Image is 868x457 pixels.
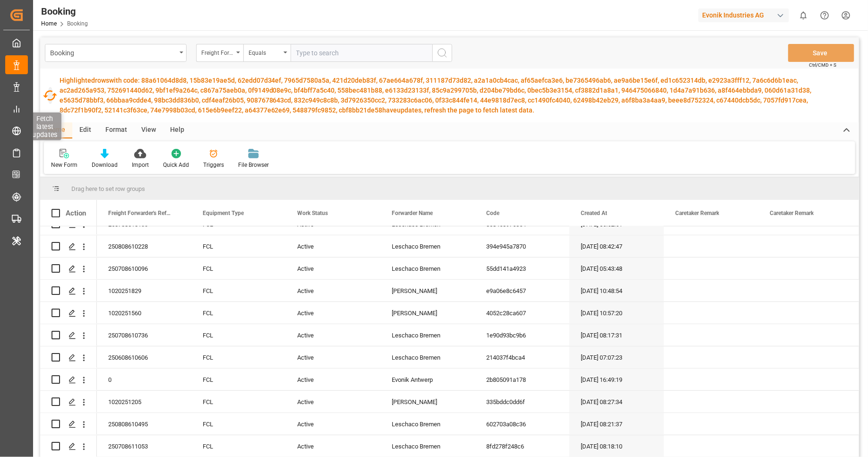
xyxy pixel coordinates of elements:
div: Press SPACE to select this row. [40,369,97,391]
div: Active [286,280,380,302]
div: [DATE] 08:42:47 [569,235,664,257]
div: 8fd278f248c6 [475,435,569,457]
div: FCL [191,324,286,346]
div: Fetch latest updates [28,112,61,140]
div: [DATE] 07:07:23 [569,346,664,368]
div: 1020251560 [97,302,191,324]
div: Active [286,369,380,390]
span: Equipment Type [203,210,244,216]
div: Active [286,346,380,368]
div: Active [286,413,380,435]
div: Highlighted with code: 88a61064d8d8, 15b83e19ae5d, 62edd07d34ef, 7965d7580a5a, 421d20deb83f, 67ae... [60,76,845,115]
div: [DATE] 08:18:10 [569,435,664,457]
div: 335bddc0dd6f [475,391,569,413]
input: Type to search [291,44,432,62]
div: 2b805091a178 [475,369,569,390]
div: Download [92,161,118,169]
div: Leschaco Bremen [380,258,475,279]
div: Leschaco Bremen [380,346,475,368]
div: 55dd141a4923 [475,258,569,279]
div: 250708611053 [97,435,191,457]
div: Active [286,391,380,413]
div: Format [98,122,134,138]
div: [PERSON_NAME] [380,391,475,413]
div: Help [163,122,191,138]
div: [DATE] 08:21:37 [569,413,664,435]
div: Press SPACE to select this row. [40,346,97,369]
button: Evonik Industries AG [698,6,793,24]
div: Press SPACE to select this row. [40,302,97,324]
button: Save [788,44,854,62]
div: [DATE] 05:43:48 [569,258,664,279]
button: Help Center [814,5,835,26]
span: Work Status [297,210,328,216]
div: Equals [249,46,281,57]
div: FCL [191,369,286,390]
div: 250608610606 [97,346,191,368]
div: Active [286,235,380,257]
div: View [134,122,163,138]
div: Leschaco Bremen [380,413,475,435]
div: 1e90d93bc9b6 [475,324,569,346]
span: rows [95,77,109,84]
span: Forwarder Name [392,210,433,216]
div: Active [286,302,380,324]
div: Booking [50,46,176,58]
button: open menu [243,44,291,62]
div: File Browser [238,161,269,169]
div: 250808610228 [97,235,191,257]
span: Caretaker Remark [770,210,814,216]
span: Created At [581,210,607,216]
div: 602703a08c36 [475,413,569,435]
div: FCL [191,280,286,302]
div: FCL [191,258,286,279]
div: [DATE] 10:48:54 [569,280,664,302]
div: 1020251205 [97,391,191,413]
div: Action [66,209,86,217]
div: 250708610096 [97,258,191,279]
div: Evonik Industries AG [698,9,789,22]
span: Caretaker Remark [675,210,719,216]
div: Leschaco Bremen [380,435,475,457]
span: Freight Forwarder's Reference No. [108,210,172,216]
div: FCL [191,346,286,368]
div: [PERSON_NAME] [380,280,475,302]
div: Import [132,161,149,169]
div: Leschaco Bremen [380,235,475,257]
div: [DATE] 08:17:31 [569,324,664,346]
div: FCL [191,435,286,457]
div: Active [286,435,380,457]
span: have [383,106,397,114]
div: [DATE] 10:57:20 [569,302,664,324]
div: 250808610495 [97,413,191,435]
button: open menu [45,44,187,62]
div: 1020251829 [97,280,191,302]
div: New Form [51,161,77,169]
span: Drag here to set row groups [71,185,145,192]
div: [PERSON_NAME] [380,302,475,324]
div: Evonik Antwerp [380,369,475,390]
button: open menu [196,44,243,62]
span: Ctrl/CMD + S [809,61,836,69]
div: Leschaco Bremen [380,324,475,346]
div: FCL [191,302,286,324]
div: 0 [97,369,191,390]
div: Press SPACE to select this row. [40,413,97,435]
div: 394e945a7870 [475,235,569,257]
div: Press SPACE to select this row. [40,235,97,258]
div: 4052c28ca607 [475,302,569,324]
div: e9a06e8c6457 [475,280,569,302]
div: 214037f4bca4 [475,346,569,368]
div: Quick Add [163,161,189,169]
div: Press SPACE to select this row. [40,324,97,346]
div: FCL [191,413,286,435]
button: search button [432,44,452,62]
div: Press SPACE to select this row. [40,391,97,413]
a: Home [41,20,57,27]
div: FCL [191,235,286,257]
div: Freight Forwarder's Reference No. [201,46,233,57]
div: Booking [41,4,88,18]
span: Code [486,210,499,216]
div: 250708610736 [97,324,191,346]
div: Triggers [203,161,224,169]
